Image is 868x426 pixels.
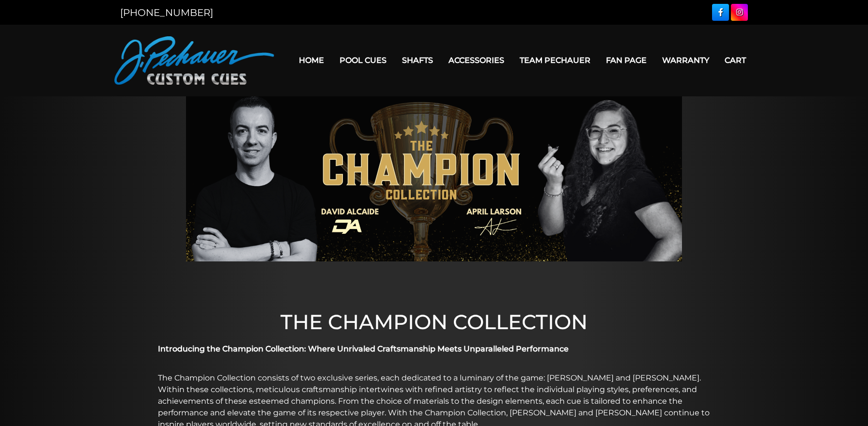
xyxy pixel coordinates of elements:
a: Cart [717,48,754,73]
strong: Introducing the Champion Collection: Where Unrivaled Craftsmanship Meets Unparalleled Performance [158,344,569,353]
a: Fan Page [598,48,654,73]
a: Team Pechauer [512,48,598,73]
a: Warranty [654,48,717,73]
a: Pool Cues [332,48,394,73]
a: [PHONE_NUMBER] [120,7,213,18]
a: Accessories [441,48,512,73]
a: Shafts [394,48,441,73]
img: Pechauer Custom Cues [114,36,274,85]
a: Home [291,48,332,73]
